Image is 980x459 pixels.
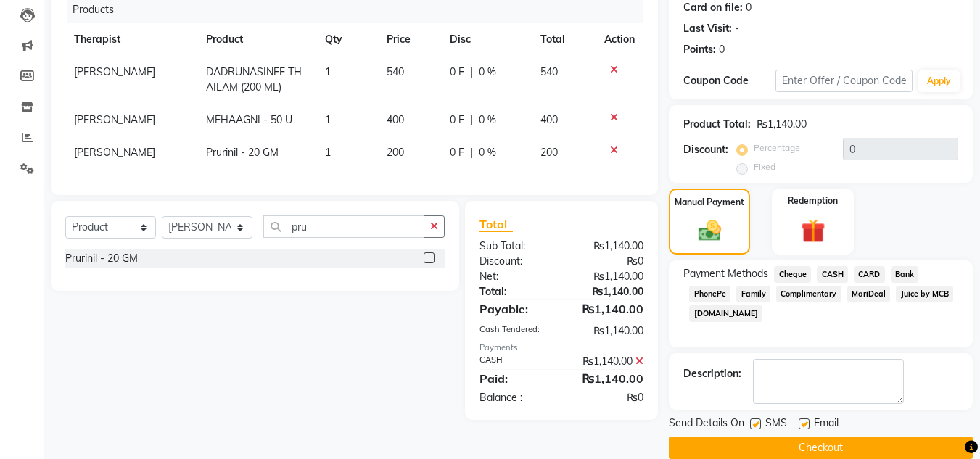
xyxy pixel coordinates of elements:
[74,113,155,126] span: [PERSON_NAME]
[736,286,770,302] span: Family
[479,145,496,160] span: 0 %
[854,266,885,283] span: CARD
[469,354,561,369] div: CASH
[378,23,442,56] th: Price
[469,390,561,405] div: Balance :
[470,145,473,160] span: |
[263,215,424,238] input: Search or Scan
[74,65,155,78] span: [PERSON_NAME]
[325,65,331,78] span: 1
[479,217,513,232] span: Total
[450,145,464,160] span: 0 F
[441,23,532,56] th: Disc
[775,70,913,92] input: Enter Offer / Coupon Code
[540,146,558,159] span: 200
[675,196,744,209] label: Manual Payment
[74,146,155,159] span: [PERSON_NAME]
[325,113,331,126] span: 1
[754,160,775,173] label: Fixed
[540,65,558,78] span: 540
[469,323,561,339] div: Cash Tendered:
[669,415,744,434] span: Send Details On
[561,390,654,405] div: ₨0
[689,305,762,322] span: [DOMAIN_NAME]
[683,42,716,57] div: Points:
[540,113,558,126] span: 400
[788,194,838,207] label: Redemption
[479,342,643,354] div: Payments
[65,23,197,56] th: Therapist
[689,286,730,302] span: PhonePe
[469,269,561,284] div: Net:
[206,65,302,94] span: DADRUNASINEE THAILAM (200 ML)
[387,65,404,78] span: 540
[469,239,561,254] div: Sub Total:
[469,284,561,299] div: Total:
[479,112,496,128] span: 0 %
[65,251,138,266] div: Prurinil - 20 GM
[561,284,654,299] div: ₨1,140.00
[561,354,654,369] div: ₨1,140.00
[470,65,473,80] span: |
[683,142,728,157] div: Discount:
[757,117,807,132] div: ₨1,140.00
[596,23,643,56] th: Action
[683,73,775,88] div: Coupon Code
[470,112,473,128] span: |
[206,113,292,126] span: MEHAAGNI - 50 U
[683,366,741,381] div: Description:
[325,146,331,159] span: 1
[450,112,464,128] span: 0 F
[316,23,378,56] th: Qty
[669,437,973,459] button: Checkout
[479,65,496,80] span: 0 %
[561,370,654,387] div: ₨1,140.00
[197,23,316,56] th: Product
[387,113,404,126] span: 400
[387,146,404,159] span: 200
[891,266,919,283] span: Bank
[561,269,654,284] div: ₨1,140.00
[469,370,561,387] div: Paid:
[469,254,561,269] div: Discount:
[814,415,839,434] span: Email
[691,218,728,244] img: _cash.svg
[817,266,848,283] span: CASH
[683,117,751,132] div: Product Total:
[847,286,891,302] span: MariDeal
[561,323,654,339] div: ₨1,140.00
[206,146,279,159] span: Prurinil - 20 GM
[450,65,464,80] span: 0 F
[683,266,768,281] span: Payment Methods
[683,21,732,36] div: Last Visit:
[735,21,739,36] div: -
[469,300,561,318] div: Payable:
[774,266,811,283] span: Cheque
[719,42,725,57] div: 0
[776,286,841,302] span: Complimentary
[561,239,654,254] div: ₨1,140.00
[765,415,787,434] span: SMS
[896,286,953,302] span: Juice by MCB
[561,254,654,269] div: ₨0
[754,141,800,154] label: Percentage
[561,300,654,318] div: ₨1,140.00
[794,216,833,246] img: _gift.svg
[918,70,960,92] button: Apply
[532,23,596,56] th: Total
